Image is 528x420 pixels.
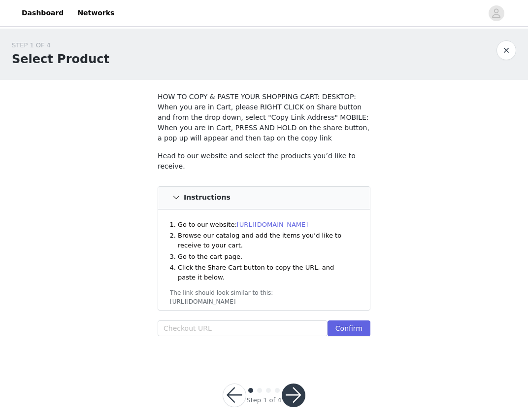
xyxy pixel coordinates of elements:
[71,2,120,24] a: Networks
[158,151,370,172] p: Head to our website and select the products you’d like to receive.
[178,231,353,250] li: Browse our catalog and add the items you’d like to receive to your cart.
[170,288,358,297] div: The link should look similar to this:
[178,252,353,262] li: Go to the cart page.
[178,220,353,230] li: Go to our website:
[12,50,109,68] h1: Select Product
[492,5,501,21] div: avatar
[178,263,353,282] li: Click the Share Cart button to copy the URL, and paste it below.
[12,40,109,50] div: STEP 1 OF 4
[480,386,503,410] iframe: Intercom live chat
[158,92,370,143] p: HOW TO COPY & PASTE YOUR SHOPPING CART: DESKTOP: When you are in Cart, please RIGHT CLICK on Shar...
[246,395,281,405] div: Step 1 of 4
[158,320,328,336] input: Checkout URL
[184,194,231,202] h4: Instructions
[328,320,370,336] button: Confirm
[170,297,358,306] div: [URL][DOMAIN_NAME]
[16,2,69,24] a: Dashboard
[237,221,308,228] a: [URL][DOMAIN_NAME]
